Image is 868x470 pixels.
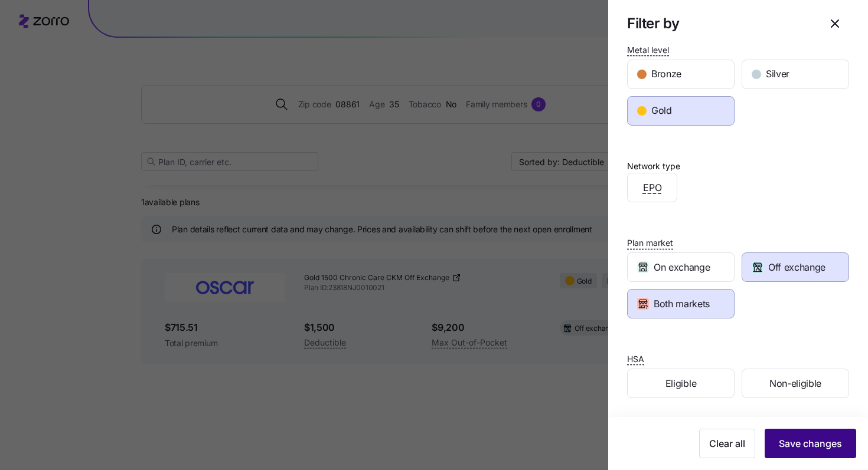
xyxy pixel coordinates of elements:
[627,353,644,365] span: HSA
[627,237,673,249] span: Plan market
[643,180,662,195] span: EPO
[627,160,680,173] div: Network type
[769,376,821,391] span: Non-eligible
[651,67,681,81] span: Bronze
[654,297,710,311] span: Both markets
[665,376,696,391] span: Eligible
[699,429,755,458] button: Clear all
[654,260,710,275] span: On exchange
[766,67,789,81] span: Silver
[627,44,669,56] span: Metal level
[765,429,856,458] button: Save changes
[627,14,811,32] h1: Filter by
[651,103,672,118] span: Gold
[768,260,825,275] span: Off exchange
[779,436,842,451] span: Save changes
[709,436,745,451] span: Clear all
